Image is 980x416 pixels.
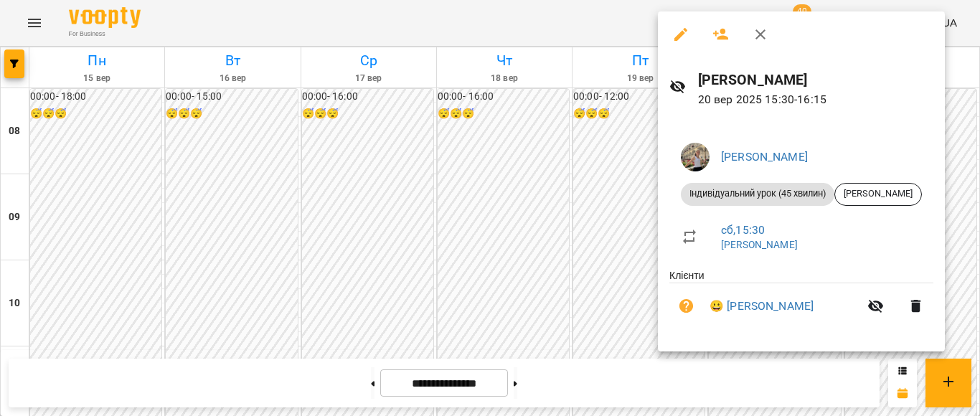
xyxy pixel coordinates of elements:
button: Візит ще не сплачено. Додати оплату? [669,289,704,323]
a: [PERSON_NAME] [721,150,808,164]
h6: [PERSON_NAME] [698,69,933,91]
a: сб , 15:30 [721,223,765,237]
p: 20 вер 2025 15:30 - 16:15 [698,91,933,108]
span: [PERSON_NAME] [835,187,921,200]
ul: Клієнти [669,268,933,335]
img: 3b46f58bed39ef2acf68cc3a2c968150.jpeg [681,143,710,171]
div: [PERSON_NAME] [834,183,922,206]
a: 😀 [PERSON_NAME] [710,298,814,315]
a: [PERSON_NAME] [721,239,798,250]
span: Індивідуальний урок (45 хвилин) [681,187,834,200]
